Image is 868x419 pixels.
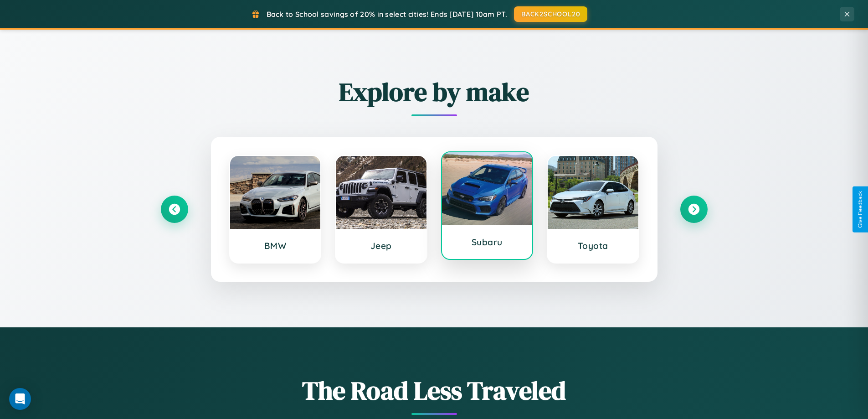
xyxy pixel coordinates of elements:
h3: BMW [239,240,312,251]
h1: The Road Less Traveled [161,373,708,408]
span: Back to School savings of 20% in select cities! Ends [DATE] 10am PT. [267,10,507,19]
div: Give Feedback [857,191,863,228]
div: Open Intercom Messenger [9,388,31,410]
h3: Subaru [451,237,524,248]
h3: Toyota [557,240,629,251]
h2: Explore by make [161,74,708,109]
button: BACK2SCHOOL20 [514,6,587,22]
h3: Jeep [345,240,417,251]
